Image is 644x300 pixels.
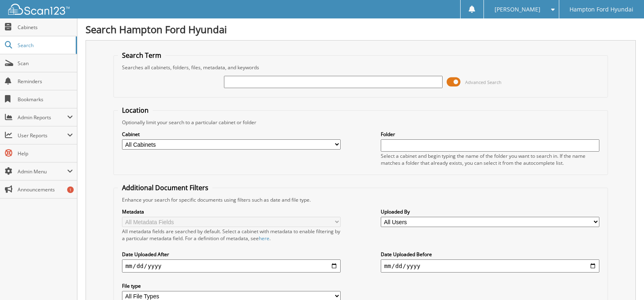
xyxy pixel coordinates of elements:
[381,259,599,273] input: end
[18,114,67,121] span: Admin Reports
[122,228,341,242] div: All metadata fields are searched by default. Select a cabinet with metadata to enable filtering b...
[118,51,165,60] legend: Search Term
[381,131,599,138] label: Folder
[465,79,502,85] span: Advanced Search
[118,106,153,115] legend: Location
[18,96,73,103] span: Bookmarks
[118,119,603,126] div: Optionally limit your search to a particular cabinet or folder
[8,4,70,15] img: scan123-logo-white.svg
[259,235,269,242] a: here
[18,150,73,157] span: Help
[118,183,212,192] legend: Additional Document Filters
[18,132,67,139] span: User Reports
[18,24,73,31] span: Cabinets
[569,7,633,12] span: Hampton Ford Hyundai
[122,131,341,138] label: Cabinet
[86,23,636,36] h1: Search Hampton Ford Hyundai
[118,196,603,203] div: Enhance your search for specific documents using filters such as date and file type.
[122,282,341,289] label: File type
[122,259,341,273] input: start
[18,186,73,193] span: Announcements
[18,78,73,85] span: Reminders
[18,60,73,67] span: Scan
[18,42,72,49] span: Search
[67,186,74,193] div: 1
[381,208,599,215] label: Uploaded By
[122,208,341,215] label: Metadata
[18,168,67,175] span: Admin Menu
[381,152,599,166] div: Select a cabinet and begin typing the name of the folder you want to search in. If the name match...
[118,64,603,71] div: Searches all cabinets, folders, files, metadata, and keywords
[122,251,341,258] label: Date Uploaded After
[381,251,599,258] label: Date Uploaded Before
[495,7,540,12] span: [PERSON_NAME]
